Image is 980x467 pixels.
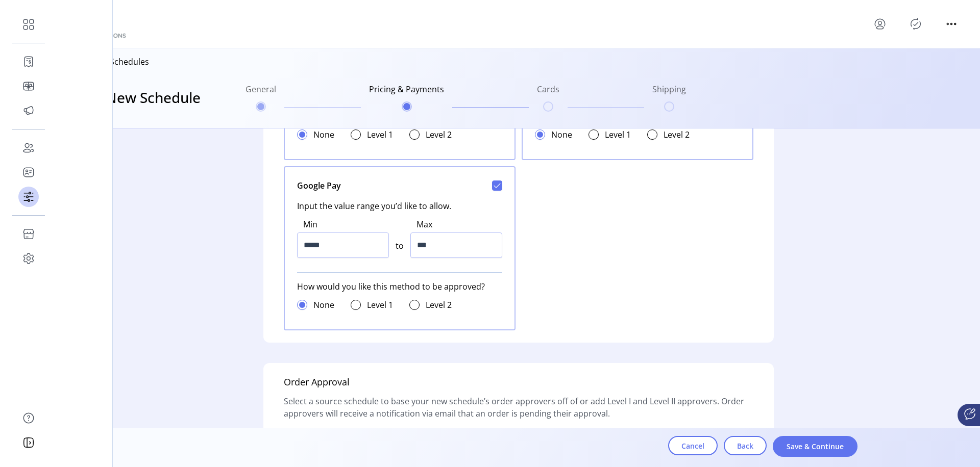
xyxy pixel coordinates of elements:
label: Min [303,218,389,230]
button: Publisher Panel [908,16,924,32]
span: Cancel [681,440,704,451]
button: menu [872,16,888,32]
span: Select a source schedule to base your new schedule’s order approvers off of or add Level I and Le... [284,395,753,420]
button: menu [943,16,960,32]
label: Level 1 [367,128,393,141]
span: How would you like this method to be approved? [297,280,502,293]
span: Google Pay [297,179,341,192]
h3: Add New Schedule [76,87,201,108]
button: Save & Continue [773,436,857,457]
span: Save & Continue [786,441,844,452]
h6: Pricing & Payments [369,83,444,101]
label: None [551,128,572,141]
label: Max [416,218,502,230]
label: None [313,299,334,311]
button: Back [724,436,767,455]
h5: Order Approval [284,375,350,395]
label: Level 2 [426,128,452,141]
label: Level 1 [367,299,393,311]
span: Back [737,440,753,451]
label: Level 2 [426,299,452,311]
span: to [396,240,404,258]
button: Cancel [668,436,718,455]
label: None [313,128,334,141]
label: Level 2 [664,128,690,141]
p: Back to Schedules [80,56,149,68]
span: Input the value range you’d like to allow. [297,192,502,212]
label: Level 1 [605,128,631,141]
